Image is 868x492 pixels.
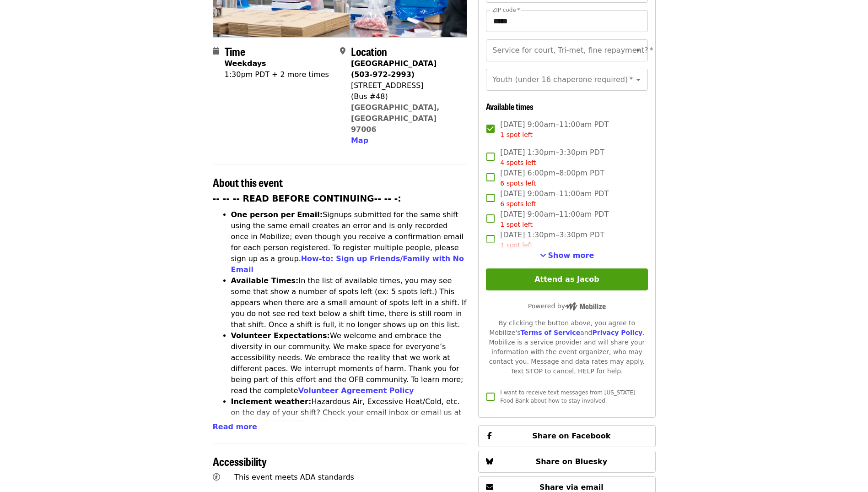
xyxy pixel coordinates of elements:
span: Available times [486,100,534,112]
a: Volunteer Agreement Policy [298,386,414,395]
span: 1 spot left [500,221,533,228]
span: Location [351,43,387,59]
span: Share via email [539,483,604,492]
a: How-to: Sign up Friends/Family with No Email [231,254,464,274]
a: Terms of Service [520,329,580,336]
strong: Available Times: [231,276,299,285]
span: Share on Bluesky [536,457,608,466]
button: Open [632,44,645,57]
button: Map [351,135,368,146]
label: ZIP code [492,7,520,13]
span: I want to receive text messages from [US_STATE] Food Bank about how to stay involved. [500,389,635,404]
span: Share on Facebook [532,432,610,440]
span: 4 spots left [500,159,536,166]
span: This event meets ADA standards [234,473,354,481]
button: Attend as Jacob [486,268,647,290]
div: [STREET_ADDRESS] [351,80,460,91]
strong: One person per Email: [231,210,323,219]
span: Accessibility [213,453,267,469]
div: 1:30pm PDT + 2 more times [225,69,329,80]
span: 6 spots left [500,200,536,208]
span: 6 spots left [500,180,536,187]
li: We welcome and embrace the diversity in our community. We make space for everyone’s accessibility... [231,330,468,396]
button: Share on Facebook [478,425,655,447]
i: universal-access icon [213,473,220,481]
span: 1 spot left [500,241,533,249]
span: Map [351,136,368,145]
strong: Inclement weather: [231,397,312,406]
i: map-marker-alt icon [340,47,345,55]
button: Read more [213,421,257,432]
li: In the list of available times, you may see some that show a number of spots left (ex: 5 spots le... [231,275,468,330]
span: Show more [548,251,594,260]
span: [DATE] 9:00am–11:00am PDT [500,119,609,140]
a: Privacy Policy [592,329,642,336]
span: Powered by [528,302,606,310]
span: 1 spot left [500,131,533,138]
strong: Volunteer Expectations: [231,331,330,340]
a: [GEOGRAPHIC_DATA], [GEOGRAPHIC_DATA] 97006 [351,103,440,134]
input: ZIP code [486,10,647,32]
div: (Bus #48) [351,91,460,102]
strong: Weekdays [225,59,266,68]
button: See more timeslots [540,250,594,261]
li: Signups submitted for the same shift using the same email creates an error and is only recorded o... [231,209,468,275]
span: [DATE] 1:30pm–3:30pm PDT [500,230,604,250]
button: Share on Bluesky [478,451,655,473]
span: [DATE] 1:30pm–3:30pm PDT [500,147,604,168]
span: [DATE] 9:00am–11:00am PDT [500,209,609,230]
span: [DATE] 9:00am–11:00am PDT [500,188,609,209]
span: [DATE] 6:00pm–8:00pm PDT [500,168,604,188]
strong: -- -- -- READ BEFORE CONTINUING-- -- -: [213,194,401,203]
span: Read more [213,422,257,431]
img: Powered by Mobilize [565,302,606,311]
button: Open [632,73,645,86]
strong: [GEOGRAPHIC_DATA] (503-972-2993) [351,59,437,79]
div: By clicking the button above, you agree to Mobilize's and . Mobilize is a service provider and wi... [486,318,647,376]
span: Time [225,43,245,59]
li: Hazardous Air, Excessive Heat/Cold, etc. on the day of your shift? Check your email inbox or emai... [231,396,468,451]
span: About this event [213,174,283,190]
i: calendar icon [213,47,219,55]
